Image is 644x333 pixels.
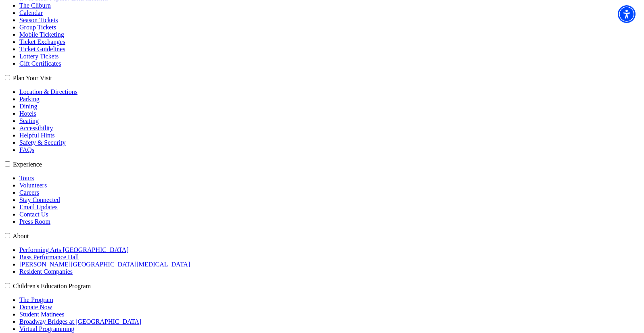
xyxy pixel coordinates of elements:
a: Donate Now [19,304,52,310]
a: FAQs [19,146,34,153]
div: Accessibility Menu [618,5,636,23]
a: Student Matinees [19,311,65,318]
a: Accessibility [19,125,53,131]
a: [PERSON_NAME][GEOGRAPHIC_DATA][MEDICAL_DATA] [19,261,190,268]
a: The Cliburn [19,2,51,9]
a: Bass Performance Hall [19,254,79,260]
a: Dining [19,103,37,110]
label: Children's Education Program [13,283,91,289]
a: Group Tickets [19,24,56,31]
a: Resident Companies [19,268,73,275]
a: Press Room [19,218,50,225]
a: Email Updates [19,204,58,210]
a: Parking [19,96,40,102]
a: Lottery Tickets [19,53,59,60]
a: Stay Connected [19,196,60,203]
a: Location & Directions [19,88,77,95]
a: Ticket Guidelines [19,46,65,52]
a: Calendar [19,9,43,16]
a: Volunteers [19,182,47,189]
a: Ticket Exchanges [19,38,65,45]
label: About [13,233,29,239]
label: Experience [13,161,42,168]
a: Season Tickets [19,17,58,23]
a: Broadway Bridges at [GEOGRAPHIC_DATA] [19,318,141,325]
a: Seating [19,117,39,124]
a: Gift Certificates [19,60,61,67]
a: Tours [19,175,34,181]
a: Careers [19,189,39,196]
a: Mobile Ticketing [19,31,64,38]
a: Helpful Hints [19,132,55,139]
a: Virtual Programming [19,325,74,332]
a: The Program [19,296,53,303]
a: Performing Arts [GEOGRAPHIC_DATA] [19,246,129,253]
label: Plan Your Visit [13,75,52,81]
a: Safety & Security [19,139,66,146]
a: Contact Us [19,211,48,218]
a: Hotels [19,110,36,117]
